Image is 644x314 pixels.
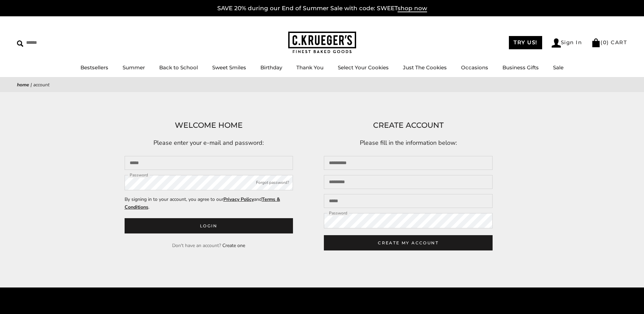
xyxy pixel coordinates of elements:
[125,195,293,211] p: By signing in to your account, you agree to our and .
[172,242,221,249] span: Don't have an account?
[403,64,447,71] a: Just The Cookies
[17,82,29,88] a: Home
[125,196,280,210] a: Terms & Conditions
[509,36,542,49] a: TRY US!
[324,119,493,132] h1: CREATE ACCOUNT
[398,5,427,12] span: shop now
[324,213,493,228] input: Password
[324,235,493,250] button: CREATE MY ACCOUNT
[324,175,493,189] input: Last name
[33,82,50,88] span: Account
[338,64,389,71] a: Select Your Cookies
[212,64,246,71] a: Sweet Smiles
[461,64,488,71] a: Occasions
[125,218,293,233] button: Login
[17,81,627,89] nav: breadcrumbs
[324,138,493,148] p: Please fill in the information below:
[80,64,108,71] a: Bestsellers
[324,194,493,208] input: Email
[591,39,627,46] a: (0) CART
[603,39,607,46] span: 0
[591,38,601,47] img: Bag
[296,64,324,71] a: Thank You
[125,119,293,132] h1: WELCOME HOME
[260,64,282,71] a: Birthday
[17,37,98,48] input: Search
[223,196,254,203] a: Privacy Policy
[502,64,539,71] a: Business Gifts
[17,40,23,47] img: Search
[159,64,198,71] a: Back to School
[125,138,293,148] p: Please enter your e-mail and password:
[125,156,293,170] input: Email
[125,175,293,190] input: Password
[553,64,564,71] a: Sale
[288,32,356,54] img: C.KRUEGER'S
[324,156,493,170] input: First name
[256,179,289,186] button: Forgot password?
[217,5,427,12] a: SAVE 20% during our End of Summer Sale with code: SWEETshop now
[123,64,145,71] a: Summer
[552,38,582,48] a: Sign In
[31,82,32,88] span: |
[222,242,245,249] a: Create one
[552,38,561,48] img: Account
